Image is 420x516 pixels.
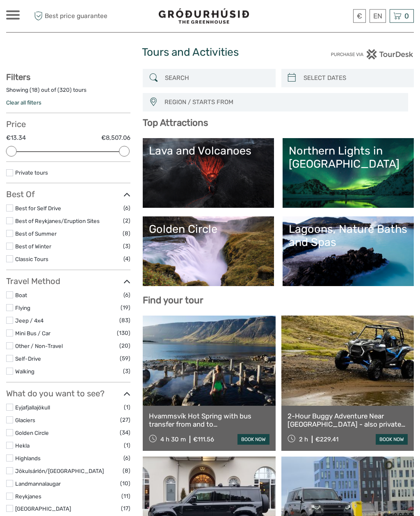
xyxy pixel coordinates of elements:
span: Best price guarantee [32,9,108,23]
span: (6) [123,454,130,463]
span: (83) [119,316,130,325]
h3: Price [6,120,130,130]
div: Northern Lights in [GEOGRAPHIC_DATA] [289,145,408,171]
span: (20) [119,341,130,351]
div: €229.41 [315,436,338,443]
span: € [357,12,362,20]
h3: What do you want to see? [6,389,130,399]
span: 4 h 30 m [160,436,186,443]
span: (17) [121,504,130,514]
a: Lava and Volcanoes [149,145,268,202]
span: (6) [123,204,130,213]
span: (19) [121,303,130,313]
a: Boat [15,292,27,299]
span: (8) [123,229,130,239]
a: Hekla [15,443,30,449]
a: Glaciers [15,417,35,424]
h3: Best Of [6,190,130,200]
a: 2-Hour Buggy Adventure Near [GEOGRAPHIC_DATA] - also private option [288,412,408,429]
span: (6) [123,291,130,300]
a: Self-Drive [15,356,41,362]
a: Reykjanes [15,493,41,500]
a: Best of Reykjanes/Eruption Sites [15,218,100,225]
div: €111.56 [193,436,214,443]
a: Lagoons, Nature Baths and Spas [289,223,408,280]
span: (3) [123,367,130,376]
span: 2 h [299,436,308,443]
span: (130) [117,329,130,338]
a: Northern Lights in [GEOGRAPHIC_DATA] [289,145,408,202]
a: Eyjafjallajökull [15,405,50,411]
a: [GEOGRAPHIC_DATA] [15,506,71,512]
a: Golden Circle [15,430,49,436]
button: REGION / STARTS FROM [161,96,404,109]
a: book now [237,434,269,445]
a: Walking [15,368,34,375]
a: book now [376,434,408,445]
a: Golden Circle [149,223,268,280]
h1: Tours and Activities [142,46,278,59]
strong: Filters [6,73,30,82]
div: Showing ( ) out of ( ) tours [6,86,130,99]
a: Mini Bus / Car [15,330,50,337]
label: 18 [32,86,38,94]
a: Classic Tours [15,256,48,263]
div: Lagoons, Nature Baths and Spas [289,223,408,250]
h3: Travel Method [6,277,130,286]
input: SEARCH [162,71,271,86]
span: (11) [121,492,130,501]
a: Best for Self Drive [15,205,61,212]
div: Golden Circle [149,223,268,236]
label: €13.34 [6,134,26,143]
input: SELECT DATES [300,71,410,86]
b: Find your tour [143,295,203,306]
img: 1578-341a38b5-ce05-4595-9f3d-b8aa3718a0b3_logo_small.jpg [159,9,249,24]
b: Top Attractions [143,118,208,129]
span: (3) [123,242,130,251]
a: Landmannalaugar [15,481,61,487]
span: (59) [120,354,130,364]
div: Lava and Volcanoes [149,145,268,158]
a: Hvammsvík Hot Spring with bus transfer from and to [GEOGRAPHIC_DATA] [149,412,269,429]
a: Private tours [15,170,48,176]
span: (1) [124,403,130,412]
a: Best of Summer [15,231,57,237]
span: (8) [123,466,130,476]
span: 0 [403,12,410,20]
a: Flying [15,305,30,311]
span: (4) [123,255,130,264]
a: Jökulsárlón/[GEOGRAPHIC_DATA] [15,468,104,475]
p: We're away right now. Please check back later! [11,14,93,21]
span: (27) [120,416,130,425]
div: EN [370,9,386,23]
img: PurchaseViaTourDesk.png [331,50,414,60]
a: Other / Non-Travel [15,343,63,350]
a: Highlands [15,455,41,462]
span: (34) [120,428,130,438]
label: 320 [59,86,70,94]
button: Open LiveChat chat widget [94,13,104,23]
a: Jeep / 4x4 [15,318,43,324]
a: Best of Winter [15,243,51,250]
label: €8,507.06 [101,134,130,143]
span: (1) [124,441,130,450]
span: (10) [120,479,130,489]
a: Clear all filters [6,100,41,106]
span: (2) [123,216,130,226]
